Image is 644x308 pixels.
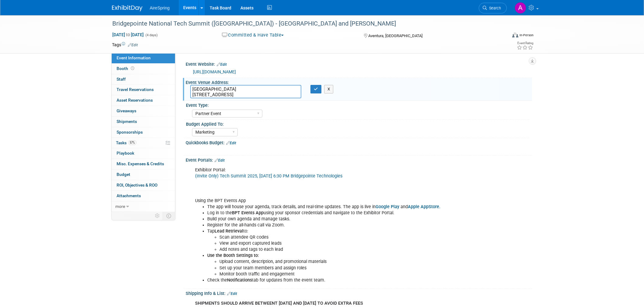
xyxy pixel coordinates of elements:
a: Edit [215,158,225,163]
a: Tasks57% [112,138,175,148]
a: Sponsorships [112,127,175,138]
span: Budget [117,172,130,177]
a: Asset Reservations [112,95,175,106]
li: Tap to: [207,228,461,253]
div: Budget Applied To: [186,120,529,127]
li: Set up your team members and assign roles [219,265,461,271]
div: In-Person [519,33,534,37]
a: Apple AppStore. [408,204,440,209]
span: Asset Reservations [117,98,153,103]
span: Staff [117,77,126,82]
a: Search [479,3,507,13]
b: SHIPMENTS SHOULD ARRIVE BETWEENT [DATE] AND [DATE] TO AVOID EXTRA FEES [195,301,363,306]
span: AireSpring [150,5,170,10]
span: Tasks [116,140,136,145]
li: Scan attendee QR codes [219,234,461,240]
span: Misc. Expenses & Credits [117,161,164,166]
img: Aila Ortiaga [515,2,526,14]
a: Booth [112,64,175,74]
td: Toggle Event Tabs [163,212,175,220]
a: Edit [217,62,227,67]
a: Edit [226,141,236,145]
span: Search [487,6,501,10]
td: Tags [112,42,138,48]
div: Quickbooks Budget: [186,138,532,146]
a: Giveaways [112,106,175,116]
a: Shipments [112,117,175,127]
div: Exhibitor Portal: Using the BPT Events App [191,164,465,286]
img: Format-Inperson.png [512,33,518,37]
a: Playbook [112,148,175,159]
a: Budget [112,170,175,180]
a: [URL][DOMAIN_NAME] [193,69,236,74]
div: Event Rating [517,42,533,45]
span: Aventura, [GEOGRAPHIC_DATA] [368,33,422,38]
a: (Invite Only) Tech Summit 2025, [DATE] 6:30 PM Bridgepointe Technologies [195,173,342,179]
li: View and export captured leads [219,240,461,247]
span: Shipments [117,119,137,124]
b: Notifications [227,278,252,283]
td: Personalize Event Tab Strip [152,212,163,220]
a: Misc. Expenses & Credits [112,159,175,169]
div: Event Type: [186,101,529,108]
a: Edit [227,292,237,296]
li: Monitor booth traffic and engagement [219,271,461,277]
a: Travel Reservations [112,85,175,95]
a: Edit [128,43,138,47]
span: Giveaways [117,108,136,113]
div: Bridgepointe National Tech Summit ([GEOGRAPHIC_DATA]) - [GEOGRAPHIC_DATA] and [PERSON_NAME] [110,18,498,29]
li: Register for the all-hands call via Zoom. [207,222,461,228]
img: ExhibitDay [112,5,142,11]
button: Committed & Have Table [220,32,286,38]
span: to [125,32,131,37]
a: Event Information [112,53,175,63]
li: The app will house your agenda, track details, and real-time updates. The app is live in and [207,204,461,210]
a: more [112,201,175,212]
span: (4 days) [145,33,158,37]
b: Lead Retrieval [215,229,243,234]
span: [DATE] [DATE] [112,32,144,37]
div: Event Portals: [186,156,532,163]
span: Booth [117,66,135,71]
span: Playbook [117,151,134,156]
li: Upload content, description, and promotional materials [219,259,461,265]
span: Booth not reserved yet [130,66,135,71]
span: Event Information [117,55,151,60]
span: more [115,204,125,209]
li: Log in to the using your sponsor credentials and navigate to the Exhibitor Portal. [207,210,461,216]
span: Attachments [117,193,141,198]
button: X [324,85,334,93]
div: Event Website: [186,60,532,68]
div: Shipping Info & List: [186,289,532,297]
span: ROI, Objectives & ROO [117,183,157,187]
li: Check the tab for updates from the event team. [207,277,461,283]
li: Build your own agenda and manage tasks. [207,216,461,222]
a: Staff [112,74,175,85]
a: ROI, Objectives & ROO [112,180,175,191]
b: Use the Booth Settings to: [207,253,259,258]
b: BPT Events App [232,210,264,215]
span: Travel Reservations [117,87,154,92]
li: Add notes and tags to each lead [219,247,461,253]
span: 57% [128,140,136,145]
span: Sponsorships [117,130,143,135]
a: Google Play [376,204,399,209]
div: Event Format [471,32,534,41]
div: Event Venue Address: [186,78,532,86]
a: Attachments [112,191,175,201]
